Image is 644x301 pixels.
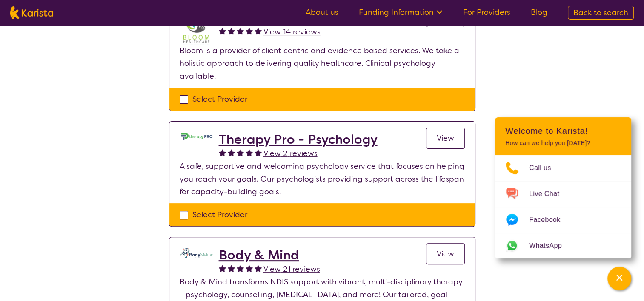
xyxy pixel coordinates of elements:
[263,263,320,275] a: View 21 reviews
[180,44,465,82] p: Bloom is a provider of client centric and evidence based services. We take a holistic approach to...
[437,133,454,143] span: View
[228,264,235,272] img: fullstar
[180,247,214,258] img: qmpolprhjdhzpcuekzqg.svg
[228,149,235,156] img: fullstar
[180,132,214,141] img: dzo1joyl8vpkomu9m2qk.jpg
[237,264,244,272] img: fullstar
[263,27,321,37] span: View 14 reviews
[219,27,226,34] img: fullstar
[263,264,320,274] span: View 21 reviews
[573,8,628,18] span: Back to search
[529,213,570,226] span: Facebook
[255,27,262,34] img: fullstar
[219,247,320,263] a: Body & Mind
[529,162,561,174] span: Call us
[263,26,321,38] a: View 14 reviews
[306,7,338,17] a: About us
[228,27,235,34] img: fullstar
[255,149,262,156] img: fullstar
[607,267,631,290] button: Channel Menu
[426,243,465,264] a: View
[495,233,631,258] a: Web link opens in a new tab.
[568,6,634,20] a: Back to search
[246,27,253,34] img: fullstar
[359,7,443,17] a: Funding Information
[463,7,510,17] a: For Providers
[246,149,253,156] img: fullstar
[495,117,631,258] div: Channel Menu
[255,264,262,272] img: fullstar
[437,249,454,259] span: View
[495,155,631,258] ul: Choose channel
[505,126,621,136] h2: Welcome to Karista!
[180,10,214,44] img: klsknef2cimwwz0wtkey.jpg
[263,148,318,159] span: View 2 reviews
[531,7,547,17] a: Blog
[529,187,570,200] span: Live Chat
[10,6,53,19] img: Karista logo
[219,264,226,272] img: fullstar
[529,239,572,252] span: WhatsApp
[237,27,244,34] img: fullstar
[237,149,244,156] img: fullstar
[505,139,621,147] p: How can we help you [DATE]?
[180,160,465,198] p: A safe, supportive and welcoming psychology service that focuses on helping you reach your goals....
[219,132,378,147] a: Therapy Pro - Psychology
[246,264,253,272] img: fullstar
[426,128,465,149] a: View
[219,149,226,156] img: fullstar
[263,147,318,160] a: View 2 reviews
